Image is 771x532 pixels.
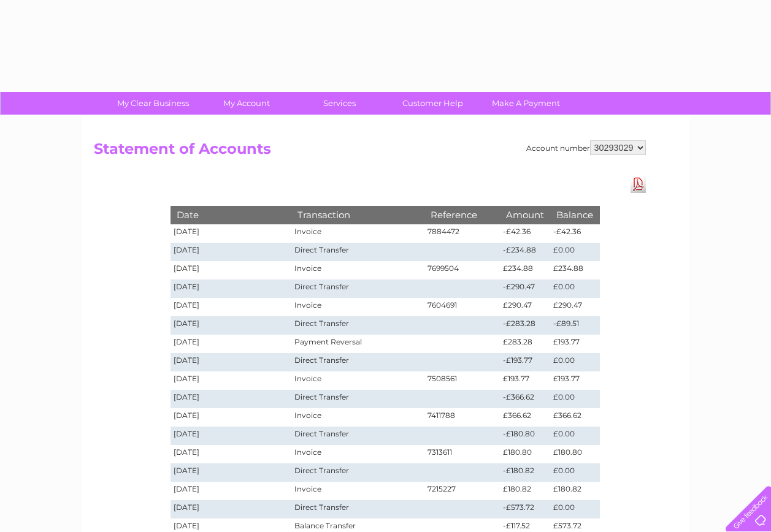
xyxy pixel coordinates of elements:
td: -£180.82 [500,463,550,482]
a: My Clear Business [102,92,204,115]
td: £0.00 [550,353,599,371]
td: [DATE] [171,463,292,482]
a: Services [289,92,390,115]
th: Balance [550,206,599,224]
td: Invoice [291,261,424,279]
td: £0.00 [550,243,599,261]
td: Invoice [291,408,424,427]
td: -£42.36 [550,224,599,243]
td: [DATE] [171,279,292,298]
td: [DATE] [171,408,292,427]
td: £0.00 [550,500,599,519]
td: 7699504 [424,261,501,279]
div: Account number [526,140,646,155]
td: 7411788 [424,408,501,427]
td: £366.62 [550,408,599,427]
td: £193.77 [550,371,599,390]
td: Direct Transfer [291,500,424,519]
td: Invoice [291,482,424,500]
td: [DATE] [171,243,292,261]
td: Invoice [291,298,424,316]
td: 7884472 [424,224,501,243]
td: [DATE] [171,298,292,316]
td: 7215227 [424,482,501,500]
td: £193.77 [500,371,550,390]
td: -£366.62 [500,390,550,408]
td: [DATE] [171,316,292,335]
th: Date [171,206,292,224]
td: Direct Transfer [291,463,424,482]
td: -£42.36 [500,224,550,243]
td: 7313611 [424,445,501,463]
td: £283.28 [500,335,550,353]
td: -£290.47 [500,279,550,298]
td: -£193.77 [500,353,550,371]
td: £180.80 [550,445,599,463]
td: Invoice [291,445,424,463]
th: Reference [424,206,501,224]
td: £234.88 [500,261,550,279]
td: Direct Transfer [291,390,424,408]
td: £0.00 [550,463,599,482]
th: Amount [500,206,550,224]
td: £0.00 [550,279,599,298]
td: -£573.72 [500,500,550,519]
td: [DATE] [171,482,292,500]
h2: Statement of Accounts [94,140,646,164]
td: Direct Transfer [291,316,424,335]
td: Direct Transfer [291,243,424,261]
td: £180.82 [550,482,599,500]
td: [DATE] [171,224,292,243]
td: £290.47 [550,298,599,316]
td: [DATE] [171,353,292,371]
th: Transaction [291,206,424,224]
td: Invoice [291,371,424,390]
td: £180.80 [500,445,550,463]
td: Payment Reversal [291,335,424,353]
td: -£180.80 [500,427,550,445]
td: -£89.51 [550,316,599,335]
a: My Account [196,92,297,115]
td: [DATE] [171,500,292,519]
td: Direct Transfer [291,279,424,298]
td: £0.00 [550,427,599,445]
td: 7508561 [424,371,501,390]
td: [DATE] [171,427,292,445]
td: [DATE] [171,390,292,408]
td: [DATE] [171,445,292,463]
td: Direct Transfer [291,353,424,371]
a: Download Pdf [631,175,646,193]
a: Customer Help [382,92,483,115]
td: [DATE] [171,261,292,279]
td: £290.47 [500,298,550,316]
td: £180.82 [500,482,550,500]
td: £193.77 [550,335,599,353]
td: -£283.28 [500,316,550,335]
a: Make A Payment [475,92,577,115]
td: -£234.88 [500,243,550,261]
td: £234.88 [550,261,599,279]
td: 7604691 [424,298,501,316]
td: Direct Transfer [291,427,424,445]
td: £0.00 [550,390,599,408]
td: [DATE] [171,371,292,390]
td: [DATE] [171,335,292,353]
td: £366.62 [500,408,550,427]
td: Invoice [291,224,424,243]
